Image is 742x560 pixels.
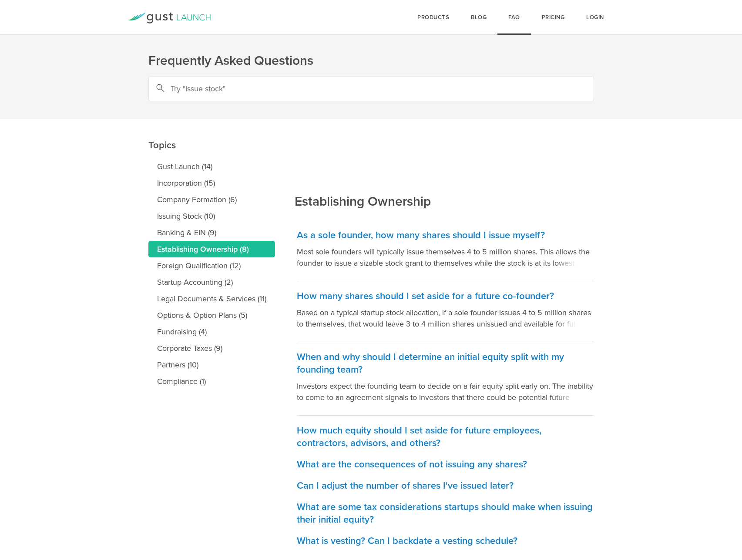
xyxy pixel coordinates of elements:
h3: As a sole founder, how many shares should I issue myself? [297,229,594,242]
h1: Frequently Asked Questions [148,52,594,70]
a: How much equity should I set aside for future employees, contractors, advisors, and others? [297,416,594,450]
a: What are some tax considerations startups should make when issuing their initial equity? [297,492,594,526]
a: Company Formation (6) [148,191,275,208]
a: Compliance (1) [148,373,275,390]
a: Fundraising (4) [148,323,275,340]
a: Gust Launch (14) [148,158,275,175]
a: Issuing Stock (10) [148,208,275,224]
h3: When and why should I determine an initial equity split with my founding team? [297,351,594,376]
a: Foreign Qualification (12) [148,257,275,274]
a: When and why should I determine an initial equity split with my founding team? Investors expect t... [297,342,594,416]
p: Based on a typical startup stock allocation, if a sole founder issues 4 to 5 million shares to th... [297,307,594,330]
a: How many shares should I set aside for a future co-founder? Based on a typical startup stock allo... [297,281,594,342]
h3: What is vesting? Can I backdate a vesting schedule? [297,535,594,547]
h3: How many shares should I set aside for a future co-founder? [297,290,594,303]
h3: Can I adjust the number of shares I've issued later? [297,480,594,492]
a: What are the consequences of not issuing any shares? [297,450,594,471]
a: Legal Documents & Services (11) [148,290,275,307]
p: Most sole founders will typically issue themselves 4 to 5 million shares. This allows the founder... [297,246,594,269]
a: Options & Option Plans (5) [148,307,275,323]
input: Try "Issue stock" [148,76,594,101]
a: Establishing Ownership (8) [148,241,275,257]
a: What is vesting? Can I backdate a vesting schedule? [297,526,594,547]
h2: Establishing Ownership [295,134,431,210]
h3: How much equity should I set aside for future employees, contractors, advisors, and others? [297,424,594,450]
a: Incorporation (15) [148,175,275,191]
p: Investors expect the founding team to decide on a fair equity split early on. The inability to co... [297,380,594,403]
h3: What are the consequences of not issuing any shares? [297,458,594,471]
a: Can I adjust the number of shares I've issued later? [297,471,594,492]
a: As a sole founder, how many shares should I issue myself? Most sole founders will typically issue... [297,220,594,281]
h2: Topics [148,78,275,154]
a: Corporate Taxes (9) [148,340,275,357]
h3: What are some tax considerations startups should make when issuing their initial equity? [297,501,594,526]
a: Partners (10) [148,357,275,373]
a: Startup Accounting (2) [148,274,275,290]
a: Banking & EIN (9) [148,224,275,241]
